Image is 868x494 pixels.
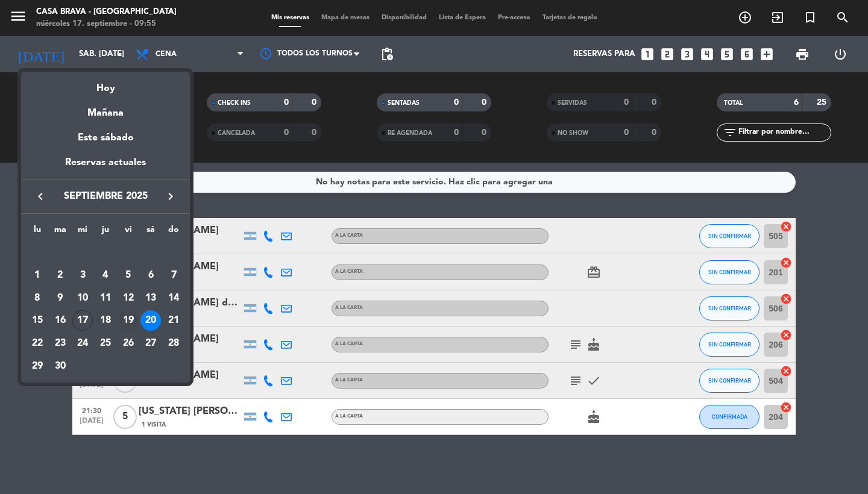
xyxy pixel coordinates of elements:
[95,288,116,308] div: 11
[30,189,51,204] button: keyboard_arrow_left
[140,287,163,310] td: 13 de septiembre de 2025
[26,223,49,242] th: lunes
[71,287,94,310] td: 10 de septiembre de 2025
[117,309,140,332] td: 19 de septiembre de 2025
[49,264,72,287] td: 2 de septiembre de 2025
[26,309,49,332] td: 15 de septiembre de 2025
[50,265,71,286] div: 2
[140,332,163,355] td: 27 de septiembre de 2025
[95,333,116,354] div: 25
[117,332,140,355] td: 26 de septiembre de 2025
[162,287,185,310] td: 14 de septiembre de 2025
[160,189,181,204] button: keyboard_arrow_right
[163,288,184,308] div: 14
[140,309,163,332] td: 20 de septiembre de 2025
[118,265,139,286] div: 5
[21,155,190,180] div: Reservas actuales
[26,332,49,355] td: 22 de septiembre de 2025
[140,223,163,242] th: sábado
[117,287,140,310] td: 12 de septiembre de 2025
[49,309,72,332] td: 16 de septiembre de 2025
[71,332,94,355] td: 24 de septiembre de 2025
[117,264,140,287] td: 5 de septiembre de 2025
[72,288,93,308] div: 10
[26,264,49,287] td: 1 de septiembre de 2025
[140,265,161,286] div: 6
[71,264,94,287] td: 3 de septiembre de 2025
[49,223,72,242] th: martes
[27,333,48,354] div: 22
[163,310,184,331] div: 21
[72,333,93,354] div: 24
[94,287,117,310] td: 11 de septiembre de 2025
[140,310,161,331] div: 20
[27,310,48,331] div: 15
[162,264,185,287] td: 7 de septiembre de 2025
[21,121,190,155] div: Este sábado
[71,309,94,332] td: 17 de septiembre de 2025
[163,265,184,286] div: 7
[33,189,48,204] i: keyboard_arrow_left
[50,333,71,354] div: 23
[27,265,48,286] div: 1
[71,223,94,242] th: miércoles
[163,333,184,354] div: 28
[118,333,139,354] div: 26
[140,264,163,287] td: 6 de septiembre de 2025
[118,288,139,308] div: 12
[94,309,117,332] td: 18 de septiembre de 2025
[94,332,117,355] td: 25 de septiembre de 2025
[49,332,72,355] td: 23 de septiembre de 2025
[27,288,48,308] div: 8
[26,241,185,264] td: SEP.
[117,223,140,242] th: viernes
[94,264,117,287] td: 4 de septiembre de 2025
[50,310,71,331] div: 16
[72,310,93,331] div: 17
[162,332,185,355] td: 28 de septiembre de 2025
[72,265,93,286] div: 3
[27,356,48,377] div: 29
[50,288,71,308] div: 9
[49,355,72,378] td: 30 de septiembre de 2025
[163,189,178,204] i: keyboard_arrow_right
[118,310,139,331] div: 19
[140,333,161,354] div: 27
[50,356,71,377] div: 30
[49,287,72,310] td: 9 de septiembre de 2025
[94,223,117,242] th: jueves
[95,265,116,286] div: 4
[140,288,161,308] div: 13
[26,287,49,310] td: 8 de septiembre de 2025
[21,72,190,96] div: Hoy
[21,96,190,121] div: Mañana
[51,189,160,204] span: septiembre 2025
[162,223,185,242] th: domingo
[26,355,49,378] td: 29 de septiembre de 2025
[95,310,116,331] div: 18
[162,309,185,332] td: 21 de septiembre de 2025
